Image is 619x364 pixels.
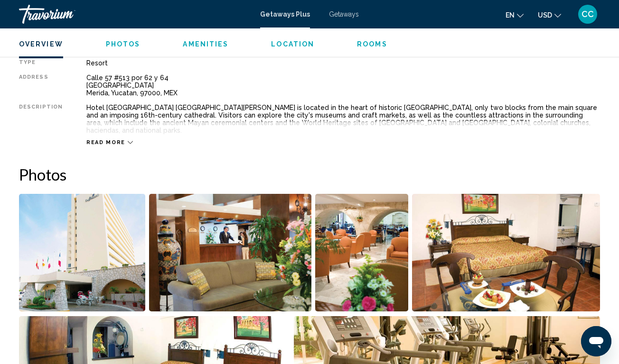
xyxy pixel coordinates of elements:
[86,74,600,97] div: Calle 57 #513 por 62 y 64 [GEOGRAPHIC_DATA] Merida, Yucatan, 97000, MEX
[183,40,228,48] span: Amenities
[581,9,594,19] span: CC
[581,326,611,356] iframe: Button to launch messaging window
[19,59,63,67] div: Type
[106,40,141,48] span: Photos
[19,104,63,134] div: Description
[149,193,311,312] button: Open full-screen image slider
[19,165,600,184] h2: Photos
[260,10,310,18] a: Getaways Plus
[19,5,251,24] a: Travorium
[315,193,408,312] button: Open full-screen image slider
[86,139,133,146] button: Read more
[575,4,600,24] button: User Menu
[183,40,228,48] button: Amenities
[506,11,515,19] span: en
[86,59,600,67] div: Resort
[19,40,63,48] span: Overview
[412,193,600,312] button: Open full-screen image slider
[538,8,561,22] button: Change currency
[357,40,387,48] span: Rooms
[506,8,524,22] button: Change language
[19,40,63,48] button: Overview
[106,40,141,48] button: Photos
[271,40,314,48] button: Location
[86,104,600,134] div: Hotel [GEOGRAPHIC_DATA] [GEOGRAPHIC_DATA][PERSON_NAME] is located in the heart of historic [GEOGR...
[538,11,552,19] span: USD
[357,40,387,48] button: Rooms
[19,193,145,312] button: Open full-screen image slider
[329,10,359,18] a: Getaways
[271,40,314,48] span: Location
[86,139,125,146] span: Read more
[19,74,63,97] div: Address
